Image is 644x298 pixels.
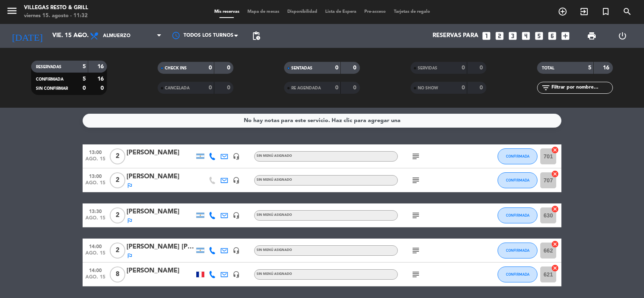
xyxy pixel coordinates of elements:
button: CONFIRMADA [498,148,537,164]
strong: 0 [353,65,358,71]
span: CONFIRMADA [506,248,529,253]
strong: 0 [101,85,105,91]
i: headset_mic [233,212,240,219]
span: ago. 15 [85,156,105,166]
span: 13:30 [85,206,105,215]
strong: 0 [227,85,232,91]
strong: 5 [83,64,86,69]
span: Reservas para [433,32,478,39]
i: looks_4 [521,31,531,41]
span: Lista de Espera [321,10,360,14]
i: looks_6 [547,31,557,41]
span: 14:00 [85,241,105,251]
i: subject [411,176,421,185]
i: looks_two [494,31,505,41]
span: TOTAL [542,66,554,70]
i: subject [411,152,421,161]
div: [PERSON_NAME] [126,266,194,276]
span: Sin menú asignado [257,178,292,182]
span: CONFIRMADA [506,178,529,182]
span: NO SHOW [418,86,438,90]
div: [PERSON_NAME] [126,148,194,158]
span: CANCELADA [165,86,190,90]
span: CONFIRMADA [506,272,529,276]
span: ago. 15 [85,180,105,189]
i: looks_3 [508,31,518,41]
i: add_box [560,31,571,41]
span: 2 [110,207,125,223]
i: cancel [551,240,559,248]
div: viernes 15. agosto - 11:32 [24,12,88,20]
span: print [587,31,597,41]
i: headset_mic [233,153,240,160]
strong: 5 [83,76,86,82]
span: SERVIDAS [418,66,437,70]
i: headset_mic [233,271,240,278]
i: headset_mic [233,247,240,254]
span: 13:00 [85,171,105,180]
i: subject [411,211,421,220]
i: outlined_flag [126,182,133,189]
i: subject [411,246,421,255]
strong: 0 [227,65,232,71]
span: Pre-acceso [360,10,390,14]
span: CONFIRMADA [36,77,63,81]
span: CONFIRMADA [506,154,529,158]
i: turned_in_not [601,7,610,16]
strong: 16 [97,64,105,69]
strong: 0 [209,85,212,91]
span: Mis reservas [210,10,243,14]
i: add_circle_outline [558,7,567,16]
strong: 16 [97,76,105,82]
span: 13:00 [85,147,105,156]
button: CONFIRMADA [498,207,537,223]
span: Almuerzo [103,33,130,39]
span: SENTADAS [291,66,312,70]
i: arrow_drop_down [74,31,84,41]
button: CONFIRMADA [498,266,537,282]
div: No hay notas para este servicio. Haz clic para agregar una [244,116,401,125]
span: 2 [110,148,125,164]
span: Sin menú asignado [257,249,292,252]
button: CONFIRMADA [498,172,537,188]
i: search [622,7,632,16]
span: 14:00 [85,265,105,274]
i: looks_one [481,31,492,41]
i: cancel [551,205,559,213]
strong: 0 [480,85,484,91]
span: Disponibilidad [283,10,321,14]
strong: 0 [209,65,212,71]
span: RESERVADAS [36,65,61,69]
input: Filtrar por nombre... [551,83,612,92]
i: power_settings_new [618,31,627,41]
span: 2 [110,243,125,259]
i: outlined_flag [126,253,133,259]
i: filter_list [541,83,551,93]
i: menu [6,5,18,17]
button: CONFIRMADA [498,243,537,259]
i: outlined_flag [126,217,133,224]
span: RE AGENDADA [291,86,321,90]
strong: 5 [588,65,591,71]
span: Sin menú asignado [257,272,292,276]
span: 2 [110,172,125,188]
i: [DATE] [6,27,48,45]
strong: 0 [335,85,338,91]
strong: 0 [462,65,465,71]
strong: 0 [83,85,86,91]
i: cancel [551,170,559,178]
i: headset_mic [233,177,240,184]
span: SIN CONFIRMAR [36,87,68,91]
strong: 0 [353,85,358,91]
span: CHECK INS [165,66,187,70]
strong: 16 [603,65,611,71]
i: cancel [551,264,559,272]
span: Sin menú asignado [257,154,292,158]
i: cancel [551,146,559,154]
i: subject [411,270,421,279]
span: ago. 15 [85,215,105,225]
strong: 0 [480,65,484,71]
span: ago. 15 [85,251,105,260]
span: Tarjetas de regalo [390,10,434,14]
span: ago. 15 [85,274,105,284]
